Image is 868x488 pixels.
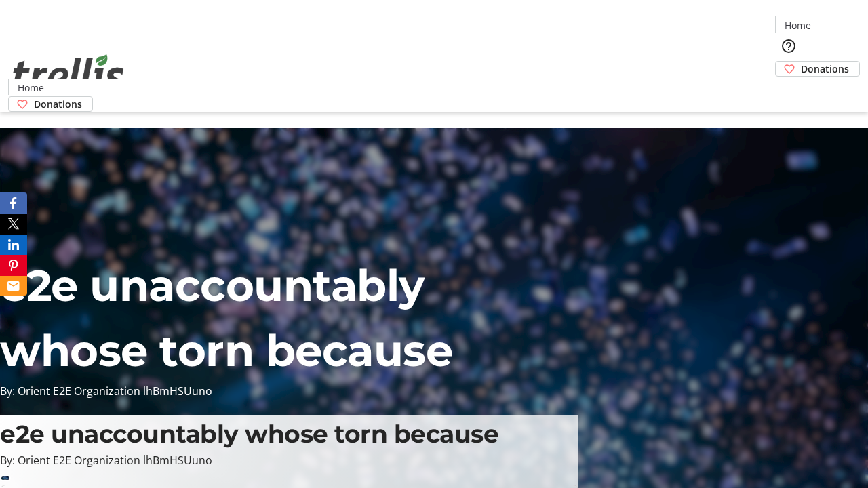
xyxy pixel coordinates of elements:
[775,33,802,60] button: Help
[801,62,849,76] span: Donations
[775,77,802,104] button: Cart
[775,61,860,77] a: Donations
[18,81,44,95] span: Home
[785,18,811,33] span: Home
[8,96,93,112] a: Donations
[9,81,52,95] a: Home
[776,18,819,33] a: Home
[34,97,82,111] span: Donations
[8,39,129,107] img: Orient E2E Organization lhBmHSUuno's Logo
